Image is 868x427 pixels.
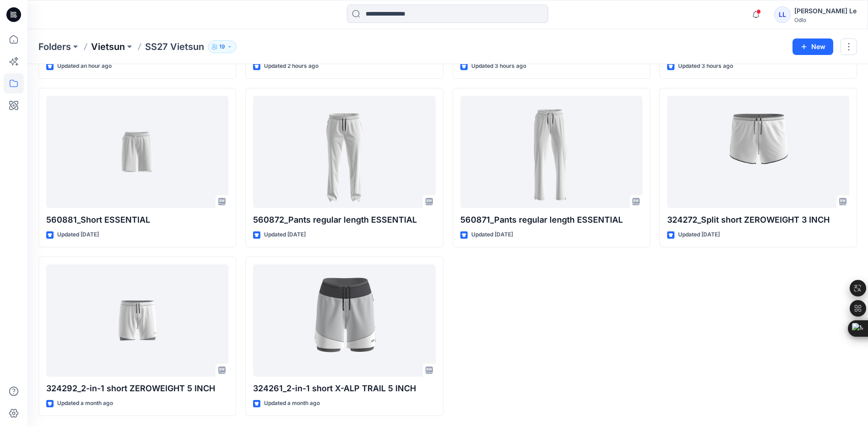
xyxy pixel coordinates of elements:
a: 560871_Pants regular length ESSENTIAL [460,96,642,208]
a: 560872_Pants regular length ESSENTIAL [253,96,435,208]
div: LL [774,6,791,23]
p: 560871_Pants regular length ESSENTIAL [460,213,642,226]
p: Updated 2 hours ago [264,61,318,71]
a: 324261_2-in-1 short X-ALP TRAIL 5 INCH [253,264,435,377]
button: New [793,38,833,55]
button: 19 [208,40,237,53]
p: Updated [DATE] [57,230,99,240]
p: SS27 Vietsun [145,40,204,53]
p: Updated [DATE] [678,230,720,240]
p: Updated [DATE] [471,230,513,240]
a: Vietsun [91,40,125,53]
p: Updated a month ago [57,399,113,408]
p: Updated a month ago [264,399,320,408]
p: Updated an hour ago [57,61,112,71]
a: Folders [38,40,71,53]
p: 560872_Pants regular length ESSENTIAL [253,213,435,226]
a: 560881_Short ESSENTIAL [46,96,228,208]
p: 324272_Split short ZEROWEIGHT 3 INCH [667,213,849,226]
div: Odlo [794,16,857,23]
p: 19 [219,42,225,52]
p: Updated 3 hours ago [678,61,733,71]
p: Updated [DATE] [264,230,306,240]
p: 560881_Short ESSENTIAL [46,213,228,226]
p: 324261_2-in-1 short X-ALP TRAIL 5 INCH [253,382,435,395]
p: 324292_2-in-1 short ZEROWEIGHT 5 INCH [46,382,228,395]
div: [PERSON_NAME] Le [794,5,857,16]
a: 324272_Split short ZEROWEIGHT 3 INCH [667,96,849,208]
p: Updated 3 hours ago [471,61,526,71]
a: 324292_2-in-1 short ZEROWEIGHT 5 INCH [46,264,228,377]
